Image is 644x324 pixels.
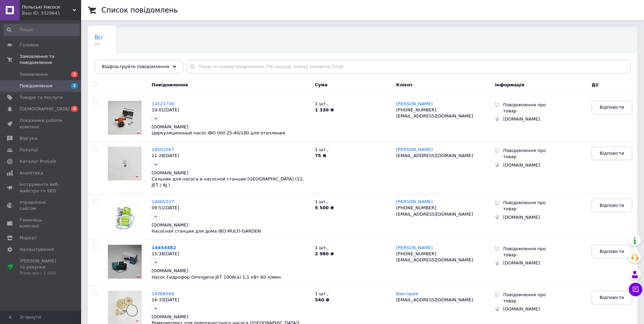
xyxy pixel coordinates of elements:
span: Відповісти [600,249,624,255]
a: 14368594 [152,291,174,296]
div: Повідомлення про товар [500,291,550,305]
p: 1 шт. , [315,245,389,251]
span: 23 [95,42,102,47]
a: Насосная станция для дома IBO MULTI-GARDEN [152,229,261,234]
a: 14501567 [152,147,174,152]
span: [PERSON_NAME] [396,101,433,106]
span: [EMAIL_ADDRESS][DOMAIN_NAME] [396,153,473,158]
div: 16:33[DATE] [152,297,310,303]
p: 1 шт. , [315,101,389,107]
a: 14454482 [152,245,176,250]
div: 19:01[DATE] [152,107,310,113]
div: [DOMAIN_NAME] [152,268,310,274]
div: Інформація [493,77,590,95]
span: 3 [71,71,78,77]
span: Відповісти [600,104,624,110]
input: Пошук [3,24,80,36]
span: 2 [71,83,78,89]
div: Клієнт [391,77,494,95]
b: 1 330 ₴ [315,107,334,112]
div: [DOMAIN_NAME] [500,161,550,169]
input: Пошук по номеру повідомлення, ПІБ покупця, номеру телефона, Email [187,60,631,73]
span: [DEMOGRAPHIC_DATA] [20,106,70,112]
div: [DOMAIN_NAME] [152,170,310,176]
span: 4 [71,106,78,112]
span: Відфільтруйте повідомлення [102,64,169,69]
span: Каталог ProSale [20,158,56,165]
span: [EMAIL_ADDRESS][DOMAIN_NAME] [396,113,473,118]
div: Повідомлення про товар [500,101,550,115]
a: Відповісти [592,199,632,212]
a: Циркуляционный насос IBO OHI 25-40/180 для отопления [152,130,285,136]
a: 14465237 [152,199,174,204]
a: Насос Гидрофор Omnigena JET 100A(a) 1,1 кВт 60 л/мин [152,275,281,280]
span: Насос Гидрофор Omnigena JET 100A(a) 1,1 кВт 60 л/мин [152,275,281,280]
div: Повідомлення про товар [500,147,550,161]
span: Відповісти [600,295,624,301]
span: Товари та послуги [20,94,63,101]
div: Дії [590,77,637,95]
span: [EMAIL_ADDRESS][DOMAIN_NAME] [396,212,473,217]
div: [DOMAIN_NAME] [152,124,310,130]
img: Повідомлення 14465237 [112,199,138,233]
span: Повідомлення [20,83,52,89]
div: [DOMAIN_NAME] [152,314,310,320]
span: Відгуки [20,135,37,142]
a: 14521730 [152,101,174,106]
span: Відповісти [600,202,624,209]
span: [PERSON_NAME] [396,245,433,250]
a: [PERSON_NAME] [396,101,433,107]
span: [PERSON_NAME] та рахунки [20,258,63,277]
span: [PHONE_NUMBER] [396,205,436,210]
span: [EMAIL_ADDRESS][DOMAIN_NAME] [396,297,473,302]
span: [EMAIL_ADDRESS][DOMAIN_NAME] [396,257,473,262]
span: Насосная станция для дома IBO MULTI-GARDEN [152,229,261,234]
span: Гаманець компанії [20,217,63,229]
div: Повідомлення про товар [500,199,550,213]
img: Повідомлення 14454482 [108,245,142,279]
span: Замовлення та повідомлення [20,53,81,66]
span: Відповісти [600,150,624,156]
span: Управління сайтом [20,199,63,212]
span: Замовлення [20,71,48,78]
p: 1 шт. , [315,291,389,297]
h1: Список повідомлень [101,6,178,14]
span: [PERSON_NAME] [396,199,433,204]
div: [DOMAIN_NAME] [500,115,550,123]
span: Покупці [20,147,38,153]
a: [PERSON_NAME] [396,147,433,152]
div: [DOMAIN_NAME] [500,305,550,313]
div: Prom мікс 1 000 [20,270,63,276]
div: 09:51[DATE] [152,205,310,211]
div: [DOMAIN_NAME] [500,213,550,221]
p: 1 шт. , [315,199,389,205]
img: Повідомлення 14521730 [108,101,142,135]
a: Відповісти [592,101,632,114]
div: [DOMAIN_NAME] [152,222,310,228]
div: Cума [313,77,391,95]
a: Відповісти [592,245,632,258]
img: Повідомлення 14501567 [108,147,142,180]
div: Повідомлення про товар [500,245,550,259]
b: 540 ₴ [315,297,330,302]
a: Відповісти [592,291,632,304]
span: Маркет [20,235,37,241]
span: Головна [20,42,39,48]
a: Відповісти [592,147,632,160]
b: 2 980 ₴ [315,251,334,256]
a: [PERSON_NAME] [396,199,433,204]
span: Аналітика [20,170,43,176]
a: Виктория [396,291,418,297]
b: 5 500 ₴ [315,205,334,210]
div: 11:28[DATE] [152,153,310,159]
div: Повідомлення [148,77,313,95]
span: Показники роботи компанії [20,117,63,130]
span: Циркуляционный насос IBO OHI 25-40/180 для отопления [152,130,285,135]
span: [PHONE_NUMBER] [396,107,436,112]
a: Сальник для насоса и насосной станции [GEOGRAPHIC_DATA] (12, JET / AJ ) [152,176,304,188]
button: Чат з покупцем [629,283,642,296]
div: 15:36[DATE] [152,251,310,257]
